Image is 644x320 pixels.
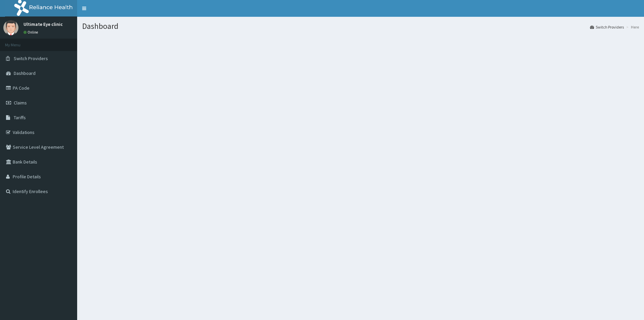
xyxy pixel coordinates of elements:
[23,30,40,35] a: Online
[14,70,36,76] span: Dashboard
[14,55,48,61] span: Switch Providers
[14,100,27,106] span: Claims
[590,24,624,30] a: Switch Providers
[14,115,26,121] span: Tariffs
[625,24,639,30] li: Here
[82,22,639,31] h1: Dashboard
[3,20,18,35] img: User Image
[23,22,63,27] p: Ultimate Eye clinic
